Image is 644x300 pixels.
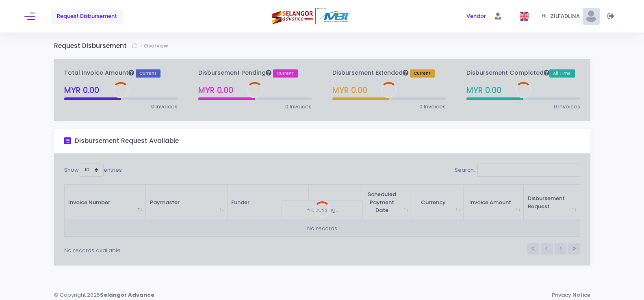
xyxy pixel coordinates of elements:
[552,291,590,299] a: Privacy Notice
[75,137,179,145] h3: Disbursement Request Available
[542,13,551,20] span: Hi,
[54,42,132,50] h3: Request Disbursement
[54,291,162,299] div: © Copyright 2025 .
[466,12,486,20] span: Vendor
[583,8,600,25] img: Pic
[272,8,351,25] img: Logo
[100,291,154,299] strong: Selangor Advance
[51,9,123,24] a: Request Disbursement
[57,12,117,20] span: Request Disbursement
[551,12,583,20] span: ZILFADLINA
[144,42,170,50] a: Overview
